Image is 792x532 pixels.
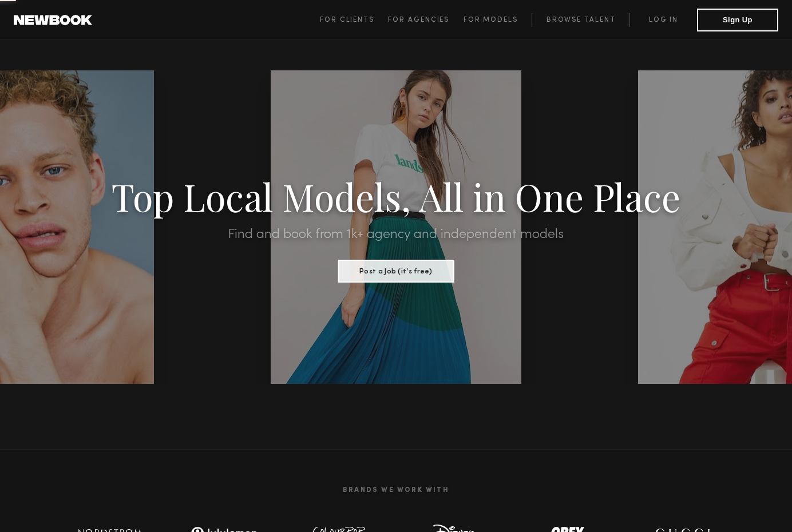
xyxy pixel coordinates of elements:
[464,13,532,27] a: For Models
[697,9,778,31] button: Sign Up
[532,13,629,27] a: Browse Talent
[320,13,388,27] a: For Clients
[60,178,732,214] h1: Top Local Models, All in One Place
[629,13,697,27] a: Log in
[464,17,518,23] span: For Models
[320,17,374,23] span: For Clients
[53,473,739,508] h2: Brands We Work With
[60,228,732,241] h2: Find and book from 1k+ agency and independent models
[338,260,454,283] button: Post a Job (it’s free)
[338,264,454,276] a: Post a Job (it’s free)
[388,17,449,23] span: For Agencies
[388,13,463,27] a: For Agencies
